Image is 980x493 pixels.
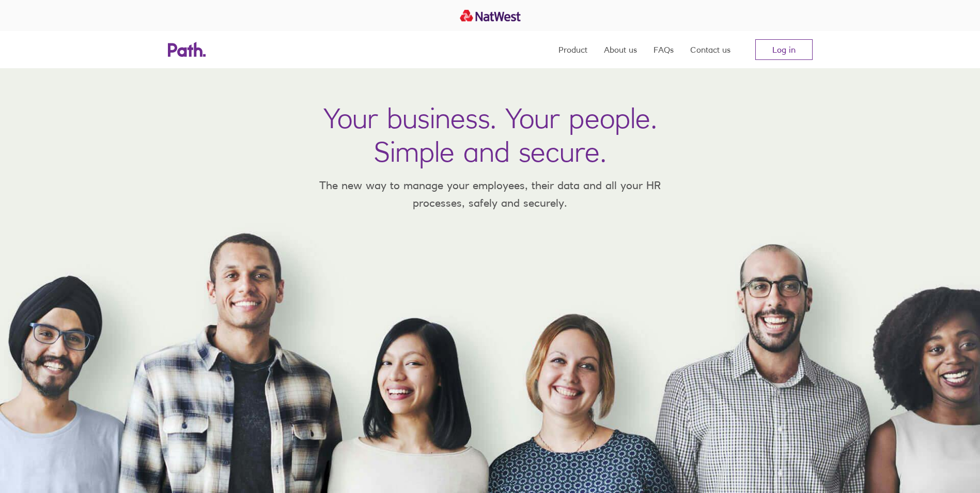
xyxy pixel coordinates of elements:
a: Log in [755,39,813,60]
a: About us [604,31,637,68]
p: The new way to manage your employees, their data and all your HR processes, safely and securely. [304,177,676,211]
a: Product [558,31,587,68]
a: FAQs [654,31,674,68]
h1: Your business. Your people. Simple and secure. [323,101,657,168]
a: Contact us [690,31,730,68]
